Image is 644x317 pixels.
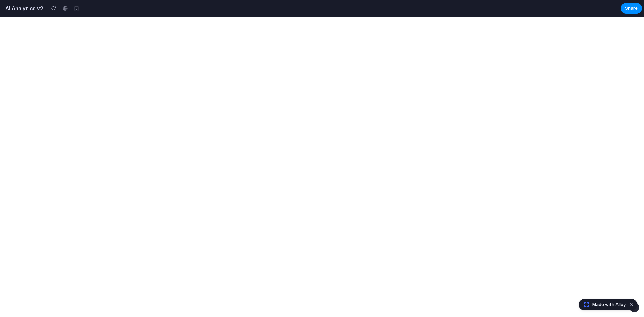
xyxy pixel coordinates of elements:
[3,4,43,12] h2: AI Analytics v2
[621,3,642,14] button: Share
[579,301,626,308] a: Made with Alloy
[628,301,636,309] button: Dismiss watermark
[625,5,638,12] span: Share
[592,301,626,308] span: Made with Alloy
